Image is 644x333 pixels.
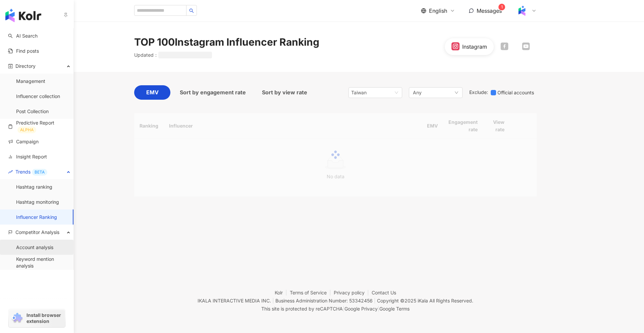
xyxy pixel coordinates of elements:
[5,9,41,22] img: logo
[198,298,271,303] div: IKALA INTERACTIVE MEDIA INC.
[374,298,376,303] span: |
[275,298,373,303] div: Business Administration Number: 53342456
[8,153,47,160] a: Insight Report
[15,225,59,240] span: Competitor Analysis
[16,78,45,85] a: Management
[16,244,53,251] a: Account analysis
[16,93,60,100] a: Influencer collection
[379,306,410,312] a: Google Terms
[11,313,23,324] img: chrome extension
[26,312,63,324] span: Install browser extension
[343,306,344,312] span: |
[351,88,373,98] div: Taiwan
[377,298,473,303] div: Copyright © 2025 All Rights Reserved.
[496,89,537,96] span: Official accounts
[134,52,212,58] p: Updated ：
[32,169,47,176] div: BETA
[418,298,428,303] a: iKala
[454,91,459,95] span: down
[16,214,57,221] a: Influencer Ranking
[469,90,488,95] span: Exclude :
[261,305,410,313] span: This site is protected by reCAPTCHA
[15,164,47,179] span: Trends
[413,89,422,96] span: Any
[275,290,290,295] a: Kolr
[15,58,36,74] span: Directory
[378,306,379,312] span: |
[16,184,52,190] a: Hashtag ranking
[9,309,65,327] a: chrome extensionInstall browser extension
[16,199,59,205] a: Hashtag monitoring
[8,138,39,145] a: Campaign
[8,120,68,133] a: Predictive ReportALPHA
[501,4,503,9] span: 1
[429,7,447,14] span: English
[498,4,505,10] sup: 1
[334,290,372,295] a: Privacy policy
[516,4,528,17] img: Kolr%20app%20icon%20%281%29.png
[272,298,274,303] span: |
[180,88,246,97] span: Sort by engagement rate
[134,35,319,49] div: TOP 100 Instagram Influencer Ranking
[290,290,334,295] a: Terms of Service
[16,256,68,269] a: Keyword mention analysis
[16,108,49,115] a: Post Collection
[8,33,38,39] a: searchAI Search
[262,88,307,97] span: Sort by view rate
[8,170,13,174] span: rise
[477,7,502,14] span: Messages
[8,48,39,54] a: Find posts
[344,306,378,312] a: Google Privacy
[189,8,194,13] span: search
[462,43,487,50] div: Instagram
[372,290,396,295] a: Contact Us
[146,88,159,97] span: EMV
